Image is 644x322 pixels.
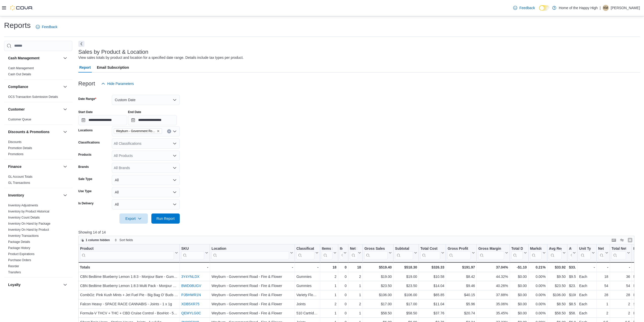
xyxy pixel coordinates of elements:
span: Promotions [8,152,24,156]
span: Feedback [519,5,535,10]
div: $23.50 [395,283,417,289]
h3: Discounts & Promotions [8,129,49,134]
div: 1 [350,283,361,289]
div: $19.00 [364,274,392,280]
div: $33.92 [549,264,566,270]
button: Finance [62,164,68,170]
button: 1 column hidden [79,237,112,243]
div: $0.00 [511,301,527,307]
a: PJBHWR1N [181,293,201,297]
div: - [296,264,318,270]
div: $0.00 [511,283,527,289]
div: 35.06% [478,301,508,307]
span: Cash Management [8,66,34,70]
div: $19.00 [395,274,417,280]
div: Markdown Percent [530,246,541,259]
div: Gross Profit [448,246,471,251]
h3: Report [78,81,95,87]
input: Press the down key to open a popover containing a calendar. [78,115,127,125]
span: Sort fields [119,238,133,242]
span: Export [122,213,145,224]
div: Items Ref [340,246,343,259]
a: Promotion Details [8,146,32,150]
div: 18 [598,274,608,280]
div: 54 [612,283,630,289]
div: $106.00 [395,292,417,298]
button: Clear input [167,129,171,133]
div: Each [579,301,595,307]
div: $23.50 [569,283,576,289]
div: Gross Sales [364,246,388,259]
div: Monjour [633,283,640,289]
button: Discounts & Promotions [62,129,68,135]
div: - [579,264,595,270]
div: $0.00 [511,292,527,298]
div: 1 [322,283,336,289]
label: Is Delivery [78,201,94,205]
img: Cova [10,5,33,10]
div: 0 [340,301,347,307]
div: Weyburn - Government Road - Fire & Flower [211,310,293,316]
div: Gross Sales [364,246,388,251]
div: $0.00 [511,310,527,316]
div: $106.00 [549,292,566,298]
div: $17.00 [395,301,417,307]
div: Net Weight [598,246,604,259]
div: $326.33 [420,264,444,270]
div: Classification [296,246,314,251]
button: Next [78,41,84,47]
div: Classification [296,246,314,259]
span: Weyburn - Government Road - Fire & Flower [114,128,162,134]
div: $11.04 [420,301,444,307]
a: Discounts [8,140,22,144]
div: 44.32% [478,274,508,280]
div: Items Sold [322,246,332,251]
div: 37.04% [478,264,508,270]
div: $8.50 [549,301,566,307]
div: 2 [322,274,336,280]
span: Feedback [42,24,57,29]
a: Transfers [8,271,21,274]
label: Use Type [78,189,92,193]
div: 40.26% [478,283,508,289]
p: Home of the Happy High [559,5,598,11]
button: Cash Management [8,56,61,61]
a: 3Y4YNLDX [181,275,200,279]
a: BWD08UGV [181,284,201,288]
div: Space Race Cannabis [633,301,640,307]
div: 0.00% [530,292,545,298]
label: Sale Type [78,177,92,181]
div: $65.85 [420,292,444,298]
button: Inventory [8,193,61,198]
div: 37.88% [478,292,508,298]
div: Net Weight [598,246,604,251]
button: Gross Profit [448,246,475,259]
div: Gummies [296,274,318,280]
div: CombOz: Pink Kush Mints + Jet Fuel Pie - Big Bag O' Buds - Variety Flower - 2 x 14g [80,292,178,298]
div: $10.58 [420,274,444,280]
div: $40.15 [448,292,475,298]
input: Press the down key to open a popover containing a calendar. [128,115,177,125]
span: Inventory Transactions [8,234,39,238]
div: Totals [80,264,178,270]
div: 35.45% [478,310,508,316]
div: -$1.10 [511,264,527,270]
span: Email Subscription [97,62,129,73]
button: All [112,199,180,209]
div: $518.30 [395,264,417,270]
a: Inventory On Hand by Package [8,222,50,225]
label: Start Date [78,110,93,114]
div: 18 [322,264,336,270]
div: $519.40 [364,264,392,270]
span: Inventory On Hand by Product [8,228,49,232]
a: GL Account Totals [8,175,32,178]
span: OCS Transaction Submission Details [8,95,58,99]
a: Customer Queue [8,118,31,121]
h3: Finance [8,164,22,169]
div: 28 [598,292,608,298]
div: - [633,264,640,270]
label: Brands [78,165,89,169]
div: 0 [340,274,347,280]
